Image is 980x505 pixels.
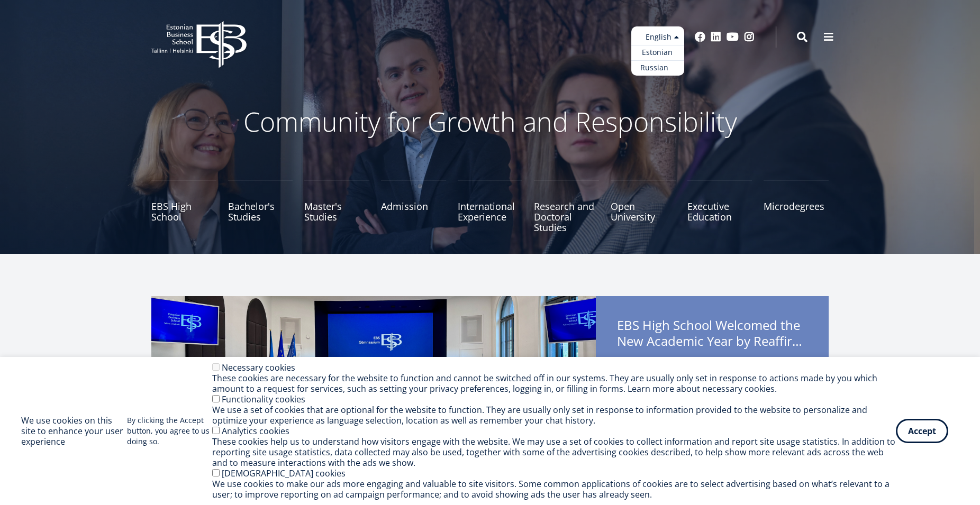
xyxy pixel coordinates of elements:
[617,333,807,349] span: New Academic Year by Reaffirming Its Core Values
[222,393,305,405] label: Functionality cookies
[212,436,896,468] div: These cookies help us to understand how visitors engage with the website. We may use a set of coo...
[212,405,896,426] div: We use a set of cookies that are optional for the website to function. They are usually only set ...
[228,180,293,233] a: Bachelor's Studies
[222,467,346,479] label: [DEMOGRAPHIC_DATA] cookies
[127,415,213,447] p: By clicking the Accept button, you agree to us doing so.
[151,296,596,497] img: a
[711,32,721,42] a: Linkedin
[631,45,684,60] a: Estonian
[212,373,896,394] div: These cookies are necessary for the website to function and cannot be switched off in our systems...
[210,106,770,137] p: Community for Growth and Responsibility
[151,180,216,233] a: EBS High School
[222,425,289,437] label: Analytics cookies
[458,180,523,233] a: International Experience
[631,60,684,76] a: Russian
[212,479,896,500] div: We use cookies to make our ads more engaging and valuable to site visitors. Some common applicati...
[744,32,755,42] a: Instagram
[381,180,446,233] a: Admission
[695,32,705,42] a: Facebook
[687,180,752,233] a: Executive Education
[222,362,295,373] label: Necessary cookies
[764,180,829,233] a: Microdegrees
[21,415,127,447] h2: We use cookies on this site to enhance your user experience
[617,317,807,352] span: EBS High School Welcomed the
[304,180,369,233] a: Master's Studies
[534,180,599,233] a: Research and Doctoral Studies
[617,354,807,424] span: [DATE], [DATE], a new and exciting academic year began at [GEOGRAPHIC_DATA]. At the opening cerem...
[896,419,948,443] button: Accept
[611,180,676,233] a: Open University
[727,32,739,42] a: Youtube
